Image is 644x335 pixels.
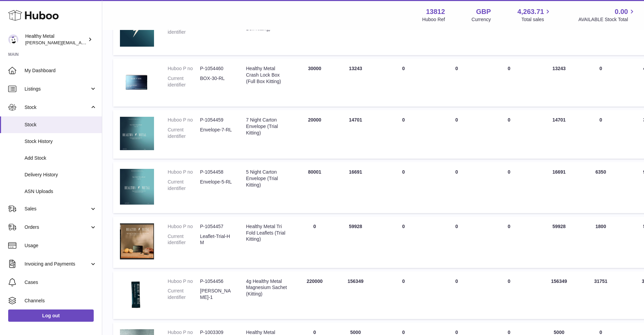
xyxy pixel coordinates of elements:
[582,110,619,159] td: 0
[25,33,87,46] div: Healthy Metal
[376,217,431,268] td: 0
[168,179,200,192] dt: Current identifier
[25,104,90,111] span: Stock
[476,7,491,16] strong: GBP
[335,162,376,213] td: 16691
[294,110,335,159] td: 20000
[168,169,200,175] dt: Huboo P no
[294,162,335,213] td: 80001
[25,206,90,212] span: Sales
[25,40,137,45] span: [PERSON_NAME][EMAIL_ADDRESS][DOMAIN_NAME]
[582,6,619,55] td: 0
[376,162,431,213] td: 0
[335,217,376,268] td: 59928
[246,117,287,136] div: 7 Night Carton Envelope (Trial Kitting)
[168,288,200,301] dt: Current identifier
[376,271,431,319] td: 0
[536,59,582,107] td: 13243
[376,59,431,107] td: 0
[294,271,335,319] td: 220000
[168,65,200,72] dt: Huboo P no
[294,6,335,55] td: 0
[578,7,636,23] a: 0.00 AVAILABLE Stock Total
[536,110,582,159] td: 14701
[422,16,445,23] div: Huboo Ref
[8,34,18,45] img: jose@healthy-metal.com
[200,75,232,88] dd: BOX-30-RL
[426,7,445,16] strong: 13812
[25,298,97,304] span: Channels
[168,278,200,285] dt: Huboo P no
[582,59,619,107] td: 0
[294,59,335,107] td: 30000
[200,179,232,192] dd: Envelope-5-RL
[508,224,510,229] span: 0
[431,59,482,107] td: 0
[246,223,287,243] div: Healthy Metal Tri Fold Leaflets (Trial Kitting)
[376,6,431,55] td: 0
[335,59,376,107] td: 13243
[25,279,97,286] span: Cases
[536,217,582,268] td: 59928
[536,271,582,319] td: 156349
[25,188,97,195] span: ASN Uploads
[25,155,97,161] span: Add Stock
[168,117,200,123] dt: Huboo P no
[200,117,232,123] dd: P-1054459
[200,223,232,230] dd: P-1054457
[431,6,482,55] td: 0
[120,65,154,98] img: product image
[25,261,90,267] span: Invoicing and Payments
[200,233,232,246] dd: Leaflet-Trial-HM
[120,117,154,150] img: product image
[168,223,200,230] dt: Huboo P no
[431,271,482,319] td: 0
[120,169,154,205] img: product image
[25,122,97,128] span: Stock
[200,65,232,72] dd: P-1054460
[582,271,619,319] td: 31751
[246,278,287,298] div: 4g Healthy Metal Magnesium Sachet (Kitting)
[25,67,97,74] span: My Dashboard
[246,65,287,85] div: Healthy Metal Crash Lock Box (Full Box Kitting)
[508,169,510,175] span: 0
[335,6,376,55] td: 29039
[508,117,510,123] span: 0
[200,278,232,285] dd: P-1054456
[25,138,97,145] span: Stock History
[431,110,482,159] td: 0
[168,75,200,88] dt: Current identifier
[120,278,154,311] img: product image
[508,66,510,71] span: 0
[582,162,619,213] td: 6350
[8,309,94,322] a: Log out
[582,217,619,268] td: 1800
[25,172,97,178] span: Delivery History
[200,288,232,301] dd: [PERSON_NAME]-1
[168,127,200,140] dt: Current identifier
[508,278,510,284] span: 0
[25,224,90,230] span: Orders
[431,217,482,268] td: 0
[376,110,431,159] td: 0
[518,7,552,23] a: 4,263.71 Total sales
[536,6,582,55] td: 29039
[431,162,482,213] td: 0
[246,169,287,188] div: 5 Night Carton Envelope (Trial Kitting)
[615,7,628,16] span: 0.00
[518,7,544,16] span: 4,263.71
[168,233,200,246] dt: Current identifier
[578,16,636,23] span: AVAILABLE Stock Total
[25,86,90,92] span: Listings
[335,110,376,159] td: 14701
[294,217,335,268] td: 0
[335,271,376,319] td: 156349
[472,16,491,23] div: Currency
[200,127,232,140] dd: Envelope-7-RL
[200,169,232,175] dd: P-1054458
[536,162,582,213] td: 16691
[25,242,97,249] span: Usage
[120,223,154,259] img: product image
[521,16,552,23] span: Total sales
[508,330,510,335] span: 0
